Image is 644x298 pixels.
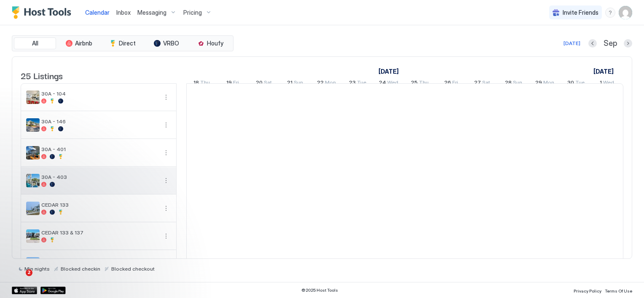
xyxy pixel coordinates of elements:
[349,79,356,88] span: 23
[226,79,232,88] span: 19
[264,79,272,88] span: Sat
[419,79,429,88] span: Thu
[161,176,171,186] button: More options
[41,90,158,97] span: 30A - 104
[444,79,451,88] span: 26
[233,79,239,88] span: Fri
[26,90,40,104] div: listing image
[41,146,158,152] span: 30A - 401
[41,202,158,208] span: CEDAR 133
[287,79,292,88] span: 21
[102,37,144,49] button: Direct
[513,79,522,88] span: Sun
[191,77,212,90] a: September 18, 2025
[285,77,305,90] a: September 21, 2025
[605,286,632,295] a: Terms Of Use
[604,39,617,48] span: Sep
[563,9,598,16] span: Invite Friends
[224,77,241,90] a: September 19, 2025
[503,77,524,90] a: September 28, 2025
[161,203,171,213] div: menu
[563,40,580,47] div: [DATE]
[40,287,66,294] a: Google Play Store
[189,37,231,49] button: Houfy
[619,6,632,19] div: User profile
[472,77,492,90] a: September 27, 2025
[315,77,338,90] a: September 22, 2025
[565,77,587,90] a: September 30, 2025
[41,174,158,180] span: 30A - 403
[301,287,338,293] span: © 2025 Host Tools
[588,39,597,48] button: Previous month
[26,174,40,187] div: listing image
[137,9,166,16] span: Messaging
[161,176,171,186] div: menu
[161,120,171,130] button: More options
[535,79,542,88] span: 29
[505,79,512,88] span: 28
[603,79,614,88] span: Wed
[58,37,100,49] button: Airbnb
[377,77,400,90] a: September 24, 2025
[254,77,274,90] a: September 20, 2025
[207,40,223,47] span: Houfy
[574,288,601,293] span: Privacy Policy
[12,287,37,294] a: App Store
[14,37,56,49] button: All
[26,269,32,276] span: 2
[624,39,632,48] button: Next month
[26,146,40,160] div: listing image
[598,77,616,90] a: October 1, 2025
[562,38,582,48] button: [DATE]
[533,77,556,90] a: September 29, 2025
[193,79,199,88] span: 18
[26,118,40,132] div: listing image
[8,269,29,290] iframe: Intercom live chat
[161,92,171,102] button: More options
[85,9,110,16] span: Calendar
[452,79,458,88] span: Fri
[26,202,40,215] div: listing image
[116,8,131,17] a: Inbox
[200,79,210,88] span: Thu
[75,40,92,47] span: Airbnb
[85,8,110,17] a: Calendar
[161,148,171,158] button: More options
[567,79,574,88] span: 30
[161,120,171,130] div: menu
[294,79,303,88] span: Sun
[161,92,171,102] div: menu
[161,148,171,158] div: menu
[6,216,175,275] iframe: Intercom notifications message
[379,79,386,88] span: 24
[474,79,481,88] span: 27
[543,79,554,88] span: Mon
[317,79,324,88] span: 22
[161,203,171,213] button: More options
[591,65,616,77] a: October 1, 2025
[12,6,75,19] a: Host Tools Logo
[574,286,601,295] a: Privacy Policy
[357,79,366,88] span: Tue
[409,77,431,90] a: September 25, 2025
[325,79,336,88] span: Mon
[387,79,398,88] span: Wed
[575,79,585,88] span: Tue
[600,79,602,88] span: 1
[119,40,136,47] span: Direct
[347,77,368,90] a: September 23, 2025
[32,40,38,47] span: All
[145,37,188,49] button: VRBO
[605,8,615,18] div: menu
[21,69,63,82] span: 25 Listings
[376,65,401,77] a: September 3, 2025
[442,77,460,90] a: September 26, 2025
[12,35,233,51] div: tab-group
[116,9,131,16] span: Inbox
[482,79,490,88] span: Sat
[256,79,263,88] span: 20
[605,288,632,293] span: Terms Of Use
[163,40,179,47] span: VRBO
